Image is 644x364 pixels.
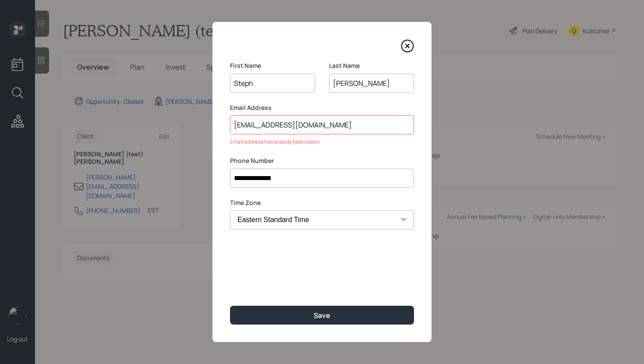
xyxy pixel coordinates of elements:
[314,311,330,320] div: Save
[230,156,414,165] label: Phone Number
[230,306,414,325] button: Save
[230,103,414,112] label: Email Address
[230,61,315,70] label: First Name
[230,138,414,146] div: Email address has already been taken
[329,61,414,70] label: Last Name
[230,198,414,207] label: Time Zone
